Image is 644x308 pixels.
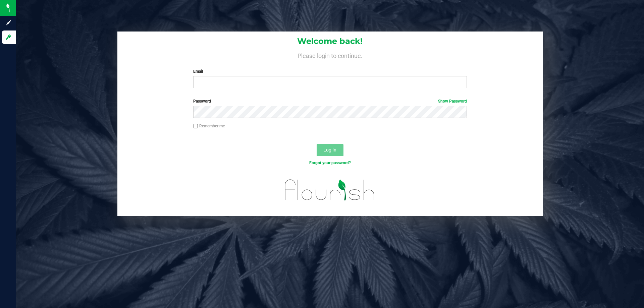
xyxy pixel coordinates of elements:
[193,99,211,104] span: Password
[193,124,198,129] input: Remember me
[193,68,467,74] label: Email
[5,19,12,26] inline-svg: Sign up
[323,147,336,152] span: Log In
[438,99,467,104] a: Show Password
[309,161,351,165] a: Forgot your password?
[5,34,12,41] inline-svg: Log in
[193,123,225,129] label: Remember me
[117,51,543,59] h4: Please login to continue.
[317,144,343,156] button: Log In
[117,37,543,46] h1: Welcome back!
[277,173,383,207] img: flourish_logo.svg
